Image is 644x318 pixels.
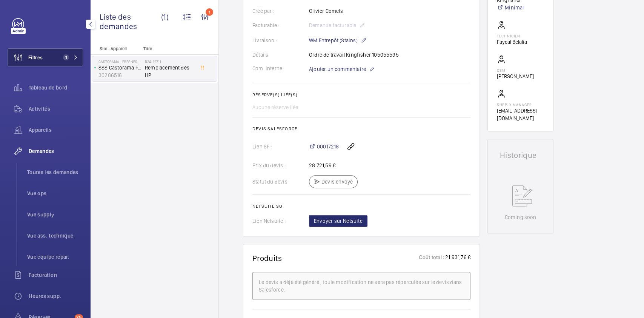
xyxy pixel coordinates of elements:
[309,65,366,73] span: Ajouter un commentaire
[27,232,83,239] span: Vue ass. technique
[497,68,534,73] p: CSM
[28,54,43,61] span: Filtres
[309,36,367,45] p: WM Entrepôt (Stains)
[98,64,142,71] p: SSS Castorama Fresnes
[500,151,541,159] h1: Historique
[145,59,195,64] h2: R24-12711
[29,292,83,300] span: Heures supp.
[63,54,69,60] span: 1
[497,4,524,11] a: Minimal
[497,107,544,122] p: [EMAIL_ADDRESS][DOMAIN_NAME]
[91,46,140,51] p: Site - Appareil
[504,213,536,221] p: Coming soon
[29,271,83,279] span: Facturation
[252,253,282,263] h1: Produits
[444,253,470,263] p: 21 931,76 €
[27,211,83,218] span: Vue supply
[145,64,195,79] span: Remplacement des HP
[143,46,193,51] p: Titre
[259,278,464,293] div: Le devis a déjà été généré ; toute modification ne sera pas répercutée sur le devis dans Salesforce.
[8,48,83,66] button: Filtres1
[309,215,367,227] button: Envoyer sur Netsuite
[497,38,527,46] p: Faycal Belalia
[27,168,83,176] span: Toutes les demandes
[314,217,363,225] span: Envoyer sur Netsuite
[100,12,161,31] span: Liste des demandes
[317,143,339,150] span: 00017218
[27,253,83,261] span: Vue équipe répar.
[29,147,83,155] span: Demandes
[252,92,470,97] h2: Réserve(s) liée(s)
[497,102,544,107] p: Supply manager
[29,84,83,91] span: Tableau de bord
[98,71,142,79] p: 30286516
[29,126,83,134] span: Appareils
[497,73,534,80] p: [PERSON_NAME]
[497,34,527,38] p: Technicien
[419,253,444,263] p: Coût total :
[98,59,142,64] p: Castorama - FRESNES - 1458
[252,126,470,131] h2: Devis Salesforce
[309,143,339,150] a: 00017218
[29,105,83,113] span: Activités
[252,204,470,209] h2: Netsuite SO
[27,190,83,197] span: Vue ops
